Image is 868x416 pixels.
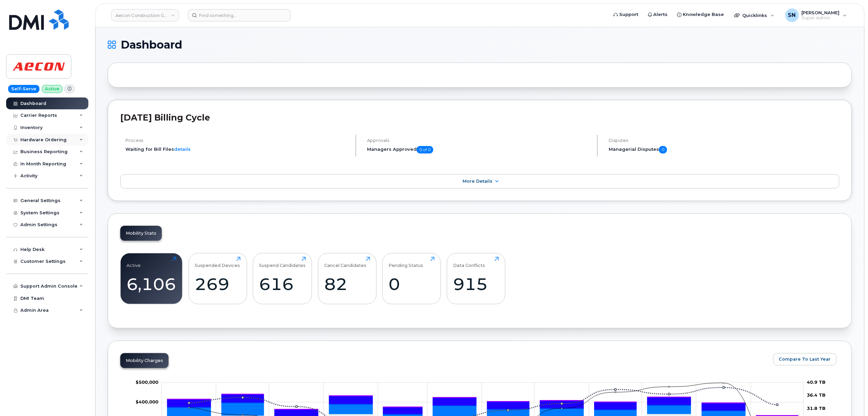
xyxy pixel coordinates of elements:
[136,379,158,385] tspan: $500,000
[125,138,350,143] h4: Process
[389,257,435,300] a: Pending Status0
[367,138,591,143] h4: Approvals
[389,274,435,294] div: 0
[389,257,423,268] div: Pending Status
[417,146,433,153] span: 0 of 0
[609,138,839,143] h4: Disputes
[659,146,667,153] span: 0
[195,257,241,300] a: Suspended Devices269
[807,392,826,398] tspan: 36.4 TB
[136,399,158,404] g: $0
[127,257,176,300] a: Active6,106
[324,274,370,294] div: 82
[453,274,499,294] div: 915
[463,179,492,184] span: More Details
[127,257,141,268] div: Active
[324,257,366,268] div: Cancel Candidates
[259,257,306,268] div: Suspend Candidates
[127,274,176,294] div: 6,106
[195,274,241,294] div: 269
[121,40,182,50] span: Dashboard
[136,399,158,404] tspan: $400,000
[195,257,240,268] div: Suspended Devices
[174,146,191,152] a: details
[773,353,837,365] button: Compare To Last Year
[136,379,158,385] g: $0
[779,356,831,362] span: Compare To Last Year
[120,112,839,123] h2: [DATE] Billing Cycle
[125,146,350,152] li: Waiting for Bill Files
[367,146,591,153] h5: Managers Approved
[324,257,370,300] a: Cancel Candidates82
[453,257,499,300] a: Data Conflicts915
[259,274,306,294] div: 616
[609,146,839,153] h5: Managerial Disputes
[807,405,826,411] tspan: 31.8 TB
[453,257,485,268] div: Data Conflicts
[167,394,798,415] g: QST
[807,379,826,385] tspan: 40.9 TB
[259,257,306,300] a: Suspend Candidates616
